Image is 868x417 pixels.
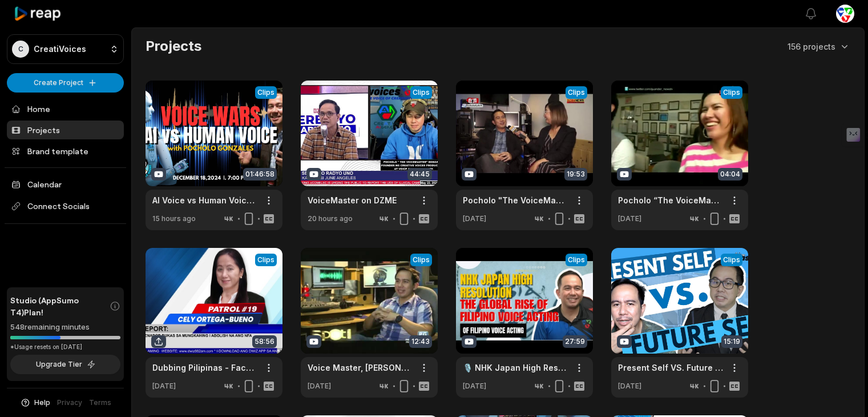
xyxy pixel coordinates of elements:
[788,41,850,53] button: 156 projects
[463,194,568,206] a: Pocholo "The VoiceMaster" [PERSON_NAME] sa DZRH News: Boses ng Bagong Henerasyon
[10,294,110,318] span: Studio (AppSumo T4) Plan!
[10,355,120,374] button: Upgrade Tier
[7,99,124,118] a: Home
[7,142,124,161] a: Brand template
[308,194,397,206] a: VoiceMaster on DZME
[463,362,568,374] a: 🎙️ NHK Japan High Resolution | The Global Rise of Filipino Voice Acting 🌍🎭
[7,175,124,194] a: Calendar
[7,196,124,216] span: Connect Socials
[57,398,82,408] a: Privacy
[618,362,723,374] a: Present Self VS. Future Self
[618,194,723,206] a: Pocholo “The VoiceMaster” [PERSON_NAME], [PERSON_NAME] at [PERSON_NAME] sa iJuander!
[308,362,413,374] a: Voice Master, [PERSON_NAME] on Spotlight
[152,194,257,206] a: AI Voice vs Human Voice in Filipino Advertising and Voice Acting
[7,121,124,139] a: Projects
[146,37,201,55] h2: Projects
[34,398,50,408] span: Help
[7,73,124,93] button: Create Project
[34,44,86,54] p: CreatiVoices
[12,41,29,58] div: C
[10,322,120,333] div: 548 remaining minutes
[10,343,120,351] div: *Usage resets on [DATE]
[20,398,50,408] button: Help
[89,398,111,408] a: Terms
[152,362,257,374] a: Dubbing Pilipinas - Facebook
